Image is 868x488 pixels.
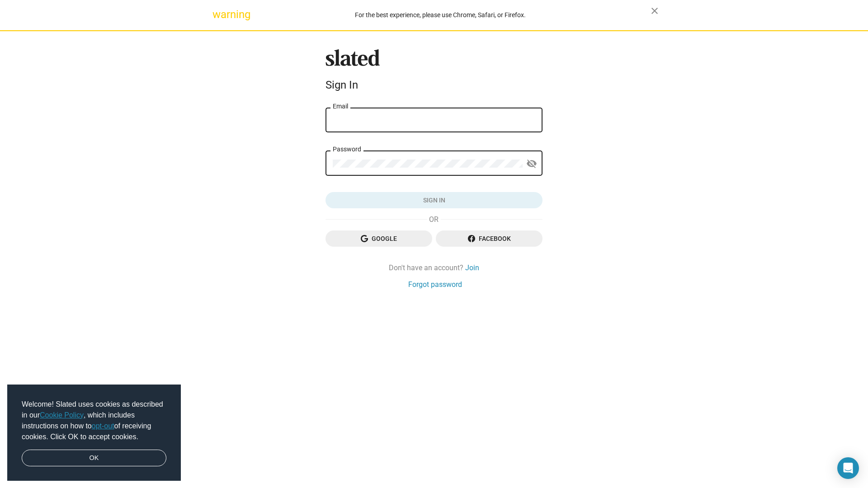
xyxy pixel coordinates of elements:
div: cookieconsent [7,385,181,481]
mat-icon: close [649,5,660,16]
button: Facebook [436,230,542,247]
div: For the best experience, please use Chrome, Safari, or Firefox. [230,9,651,21]
div: Don't have an account? [325,263,542,272]
a: opt-out [92,422,114,430]
span: Google [333,230,425,247]
a: Cookie Policy [40,411,84,419]
div: Open Intercom Messenger [837,457,859,479]
a: Forgot password [408,280,462,289]
a: dismiss cookie message [22,450,166,467]
button: Google [325,230,432,247]
mat-icon: warning [212,9,223,20]
span: Facebook [443,230,535,247]
span: Welcome! Slated uses cookies as described in our , which includes instructions on how to of recei... [22,399,166,442]
mat-icon: visibility_off [526,157,537,171]
button: Show password [523,155,541,173]
a: Join [465,263,479,272]
sl-branding: Sign In [325,49,542,95]
div: Sign In [325,79,542,91]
